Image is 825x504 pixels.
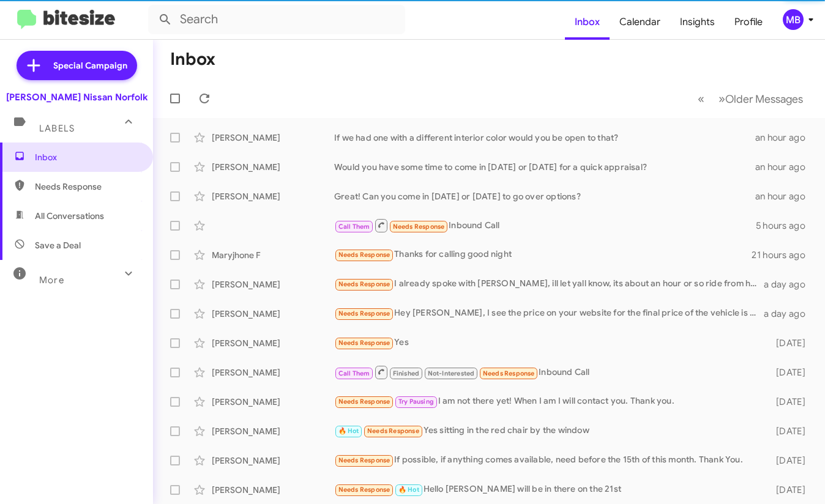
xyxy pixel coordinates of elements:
[212,132,334,144] div: [PERSON_NAME]
[428,369,475,377] span: Not-Interested
[338,223,370,231] span: Call Them
[338,339,390,347] span: Needs Response
[691,86,810,111] nav: Page navigation example
[334,365,764,380] div: Inbound Call
[764,366,815,379] div: [DATE]
[35,210,104,222] span: All Conversations
[334,453,764,467] div: If possible, if anything comes available, need before the 15th of this month. Thank You.
[35,239,81,251] span: Save a Deal
[334,483,764,497] div: Hello [PERSON_NAME] will be in there on the 21st
[212,425,334,437] div: [PERSON_NAME]
[756,220,815,232] div: 5 hours ago
[39,123,75,134] span: Labels
[338,398,390,406] span: Needs Response
[212,366,334,379] div: [PERSON_NAME]
[755,190,815,202] div: an hour ago
[338,456,390,464] span: Needs Response
[725,4,772,40] a: Profile
[212,249,334,261] div: Maryjhone F
[334,336,764,350] div: Yes
[334,277,764,291] div: I already spoke with [PERSON_NAME], ill let yall know, its about an hour or so ride from here
[334,306,764,321] div: Hey [PERSON_NAME], I see the price on your website for the final price of the vehicle is $47,000 ...
[212,190,334,202] div: [PERSON_NAME]
[334,132,755,144] div: If we had one with a different interior color would you be open to that?
[393,369,420,377] span: Finished
[764,396,815,408] div: [DATE]
[764,454,815,467] div: [DATE]
[17,51,137,80] a: Special Campaign
[148,5,405,34] input: Search
[764,484,815,496] div: [DATE]
[610,4,670,40] a: Calendar
[334,161,755,173] div: Would you have some time to come in [DATE] or [DATE] for a quick appraisal?
[334,248,752,262] div: Thanks for calling good night
[338,369,370,377] span: Call Them
[755,161,815,173] div: an hour ago
[334,190,755,202] div: Great! Can you come in [DATE] or [DATE] to go over options?
[212,161,334,173] div: [PERSON_NAME]
[764,337,815,349] div: [DATE]
[212,278,334,291] div: [PERSON_NAME]
[690,86,712,111] button: Previous
[565,4,610,40] a: Inbox
[764,278,815,291] div: a day ago
[338,309,390,317] span: Needs Response
[483,369,535,377] span: Needs Response
[170,50,215,69] h1: Inbox
[39,275,64,286] span: More
[711,86,810,111] button: Next
[6,91,147,103] div: [PERSON_NAME] Nissan Norfolk
[772,9,812,30] button: MB
[212,337,334,349] div: [PERSON_NAME]
[334,218,756,233] div: Inbound Call
[393,223,445,231] span: Needs Response
[670,4,725,40] a: Insights
[764,308,815,320] div: a day ago
[338,280,390,288] span: Needs Response
[755,132,815,144] div: an hour ago
[35,151,139,163] span: Inbox
[212,396,334,408] div: [PERSON_NAME]
[698,91,704,106] span: «
[783,9,804,30] div: MB
[338,251,390,259] span: Needs Response
[212,484,334,496] div: [PERSON_NAME]
[367,427,419,435] span: Needs Response
[338,427,359,435] span: 🔥 Hot
[338,486,390,494] span: Needs Response
[719,91,725,106] span: »
[212,454,334,467] div: [PERSON_NAME]
[334,424,764,438] div: Yes sitting in the red chair by the window
[764,425,815,437] div: [DATE]
[53,59,127,72] span: Special Campaign
[398,486,419,494] span: 🔥 Hot
[334,395,764,409] div: I am not there yet! When I am I will contact you. Thank you.
[398,398,434,406] span: Try Pausing
[35,180,139,193] span: Needs Response
[752,249,815,261] div: 21 hours ago
[212,308,334,320] div: [PERSON_NAME]
[725,92,803,106] span: Older Messages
